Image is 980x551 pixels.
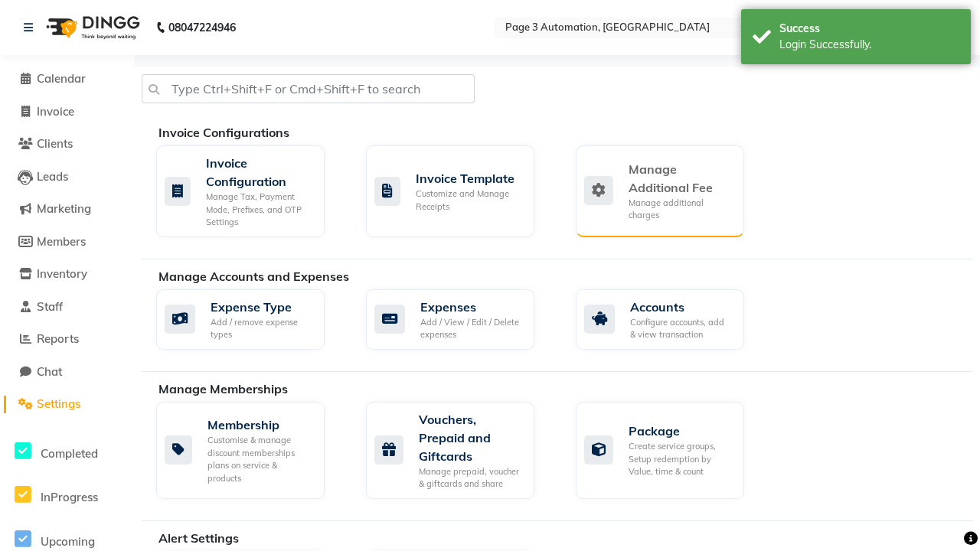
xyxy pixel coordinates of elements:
span: Clients [37,136,73,151]
div: Add / View / Edit / Delete expenses [420,316,522,341]
div: Expenses [420,298,522,316]
div: Manage additional charges [629,197,732,222]
div: Add / remove expense types [211,316,312,341]
span: Calendar [37,71,86,86]
div: Invoice Template [416,169,522,187]
div: Configure accounts, add & view transaction [630,316,732,341]
a: Invoice ConfigurationManage Tax, Payment Mode, Prefixes, and OTP Settings [156,145,343,237]
div: Manage Tax, Payment Mode, Prefixes, and OTP Settings [206,191,312,229]
a: Members [4,233,130,251]
div: Customize and Manage Receipts [416,187,522,213]
span: Chat [37,364,62,379]
a: Settings [4,396,130,413]
span: Inventory [37,266,87,281]
a: Manage Additional FeeManage additional charges [576,145,763,237]
a: Invoice [4,103,130,121]
div: Login Successfully. [779,37,959,53]
a: Inventory [4,266,130,283]
a: Invoice TemplateCustomize and Manage Receipts [366,145,553,237]
a: PackageCreate service groups, Setup redemption by Value, time & count [576,402,763,499]
div: Package [629,422,732,440]
div: Create service groups, Setup redemption by Value, time & count [629,440,732,478]
span: Invoice [37,104,74,119]
div: Invoice Configuration [206,154,312,191]
span: Leads [37,169,68,184]
a: Clients [4,135,130,153]
a: Vouchers, Prepaid and GiftcardsManage prepaid, voucher & giftcards and share [366,402,553,499]
div: Customise & manage discount memberships plans on service & products [207,434,312,484]
a: Leads [4,168,130,186]
span: Staff [37,299,63,314]
span: Marketing [37,201,91,216]
span: Reports [37,331,79,346]
div: Vouchers, Prepaid and Giftcards [419,410,522,465]
div: Manage Additional Fee [629,160,732,197]
span: Members [37,234,86,249]
a: Staff [4,298,130,316]
img: logo [39,6,144,49]
div: Manage prepaid, voucher & giftcards and share [419,465,522,491]
a: Expense TypeAdd / remove expense types [156,289,343,350]
span: Settings [37,396,80,411]
a: MembershipCustomise & manage discount memberships plans on service & products [156,402,343,499]
div: Membership [207,416,312,434]
a: Calendar [4,70,130,88]
div: Accounts [630,298,732,316]
a: AccountsConfigure accounts, add & view transaction [576,289,763,350]
input: Type Ctrl+Shift+F or Cmd+Shift+F to search [142,74,475,103]
span: Upcoming [41,534,95,549]
a: Marketing [4,201,130,218]
b: 08047224946 [168,6,236,49]
span: InProgress [41,490,98,504]
a: Reports [4,331,130,348]
a: Chat [4,364,130,381]
a: ExpensesAdd / View / Edit / Delete expenses [366,289,553,350]
div: Success [779,21,959,37]
span: Completed [41,446,98,461]
div: Expense Type [211,298,312,316]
